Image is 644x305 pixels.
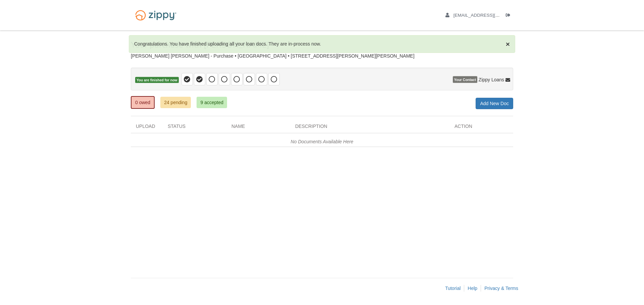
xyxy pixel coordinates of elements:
span: njackson9886@gmail.com [453,13,530,18]
div: Description [290,123,449,133]
a: Tutorial [445,286,461,291]
a: 24 pending [160,97,191,108]
span: Zippy Loans [479,76,504,83]
span: Your Contact [453,76,477,83]
div: Upload [131,123,163,133]
a: edit profile [445,13,530,19]
a: Add New Doc [476,98,513,109]
span: You are finished for now [135,77,179,83]
a: 9 accepted [197,97,227,108]
a: Log out [506,13,513,19]
div: Congratulations. You have finished uploading all your loan docs. They are in-process now. [129,35,515,53]
div: [PERSON_NAME] [PERSON_NAME] - Purchase • [GEOGRAPHIC_DATA] • [STREET_ADDRESS][PERSON_NAME][PERSON... [131,53,513,59]
div: Name [226,123,290,133]
em: No Documents Available Here [291,139,354,144]
a: Help [468,286,477,291]
a: Privacy & Terms [484,286,518,291]
div: Status [163,123,226,133]
button: Close Alert [506,41,510,48]
div: Action [449,123,513,133]
img: Logo [131,7,181,24]
a: 0 owed [131,96,155,109]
